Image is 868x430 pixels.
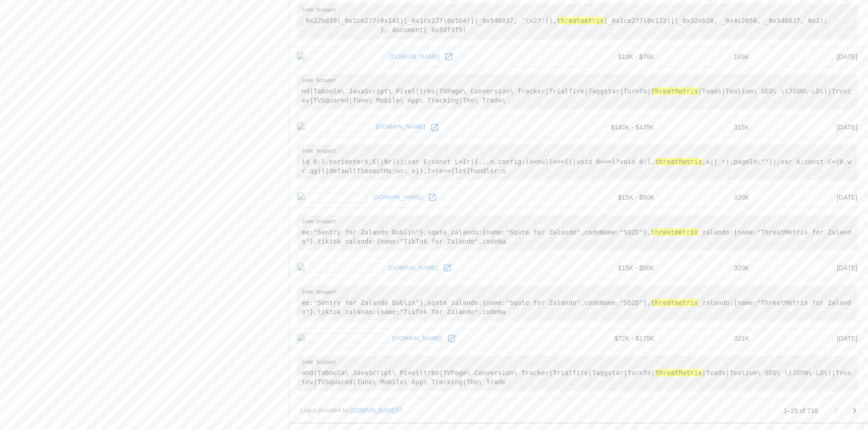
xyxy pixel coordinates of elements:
[561,188,662,208] td: $15K - $50K
[822,365,857,400] iframe: Drift Widget Chat Controller
[297,263,382,273] img: zalando.co.uk icon
[783,406,818,415] p: 1–25 of 718
[662,47,756,67] td: 185K
[297,74,857,109] pre: nd|Taboola\ JavaScript\ Pixel|trbo|TVPage\ Conversion\ Tracker|Trialfire|Taggstar|TurnTo| |Teads|...
[297,122,370,132] img: walmart.ca icon
[297,145,857,180] pre: id 0:l.perimeterX,E||Nr)});var E;const L=Ir({...n,config:(A=null===l||void 0===l?void 0:l. ,A||_r...
[301,406,402,415] span: Logos provided by
[655,158,702,165] hl: threatMetrix
[756,258,865,278] td: [DATE]
[561,117,662,137] td: $140K - $475K
[557,17,604,24] hl: threatmetrix
[756,47,865,67] td: [DATE]
[662,258,756,278] td: 320K
[756,117,865,137] td: [DATE]
[651,87,698,95] hl: ThreatMetrix
[390,332,445,346] a: [DOMAIN_NAME]
[297,333,386,343] img: providence.org icon
[297,356,857,391] pre: and|Taboola\ JavaScript\ Pixel|trbo|TVPage\ Conversion\ Tracker|Trialfire|Taggstar|TurnTo| |Teads...
[561,47,662,67] td: $10K - $76K
[428,120,442,134] a: Open walmart.ca in new window
[651,229,698,236] hl: threatmetrix
[662,117,756,137] td: 315K
[297,286,857,321] pre: me:"Sentry for Zalando Dublin"},sqate_zalando:{name:"Sqate for Zalando",codeName:"SQZD"}, _zaland...
[426,191,439,204] a: Open zalando.nl in new window
[442,50,456,64] a: Open alarmgrid.com in new window
[297,52,384,62] img: alarmgrid.com icon
[846,402,864,420] button: Go to next page
[374,120,428,134] a: [DOMAIN_NAME]
[297,215,857,250] pre: me:"Sentry for Zalando Dublin"},sqate_zalando:{name:"Sqate for Zalando",codeName:"SQZD"}, _zaland...
[388,50,442,64] a: [DOMAIN_NAME]
[662,188,756,208] td: 320K
[445,332,458,345] a: Open providence.org in new window
[441,261,454,275] a: Open zalando.co.uk in new window
[297,192,367,202] img: zalando.nl icon
[651,299,698,306] hl: threatmetrix
[756,188,865,208] td: [DATE]
[350,407,402,414] a: [DOMAIN_NAME]
[561,328,662,348] td: $72K - $175K
[561,258,662,278] td: $15K - $50K
[297,4,857,39] pre: _0x22b039(_0x1ce277(0x141)[_0x1ce277(0x164)](_0x546037, '\x27')), [_0x1ce277(0x172)](_0x32eb10, _...
[655,369,702,376] hl: ThreatMetrix
[386,261,441,275] a: [DOMAIN_NAME]
[662,328,756,348] td: 321K
[371,191,426,205] a: [DOMAIN_NAME]
[756,328,865,348] td: [DATE]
